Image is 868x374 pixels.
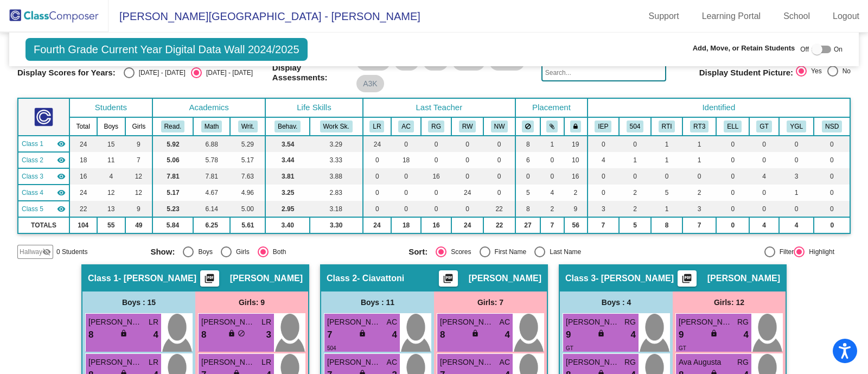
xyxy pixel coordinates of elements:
mat-icon: picture_as_pdf [203,273,216,288]
td: 22 [69,201,97,217]
th: Tier 3 - Response to Intervention [682,117,716,136]
div: Girls: 12 [673,291,786,313]
td: 0 [540,152,564,168]
span: 9 [679,328,684,342]
td: 22 [483,217,515,233]
div: Boys [194,247,213,257]
td: 0 [619,168,651,185]
th: AnnaMarie Ciavattoni [391,117,421,136]
span: Class 5 [22,204,43,214]
span: Sort: [409,247,427,257]
div: Both [269,247,286,257]
td: 12 [125,185,152,201]
div: Filter [775,247,794,257]
td: 0 [421,152,451,168]
td: 0 [421,185,451,201]
mat-icon: visibility [57,188,66,197]
td: TOTALS [18,217,69,233]
td: 9 [125,136,152,152]
td: 5.61 [230,217,265,233]
td: 4 [97,168,125,185]
span: [PERSON_NAME] [88,316,143,328]
button: NSD [822,121,842,132]
mat-radio-group: Select an option [409,246,659,257]
td: 0 [619,136,651,152]
th: Individualized Education Plan [588,117,619,136]
td: 0 [421,136,451,152]
button: Print Students Details [439,270,458,287]
span: [PERSON_NAME] [566,316,620,328]
td: 56 [564,217,588,233]
button: RTI [659,121,675,132]
td: Robyn Gugliuzza - Gugliuzza [18,168,69,185]
td: 2.83 [310,185,363,201]
td: 0 [451,201,483,217]
span: lock [228,329,235,337]
button: RG [428,121,444,132]
td: 27 [515,217,540,233]
td: 24 [363,136,392,152]
div: [DATE] - [DATE] [135,68,186,78]
span: Class 3 [22,172,43,181]
td: 0 [391,185,421,201]
span: [PERSON_NAME] [440,316,494,328]
span: Class 4 [22,188,43,198]
td: 5 [515,185,540,201]
span: 4 [392,328,397,342]
span: Class 3 [565,273,596,284]
button: Read. [161,121,185,132]
mat-icon: visibility [57,156,66,164]
button: LR [369,121,384,132]
span: LR [261,357,271,368]
th: Keep away students [515,117,540,136]
td: 0 [421,201,451,217]
span: LR [149,316,158,328]
td: 0 [540,168,564,185]
span: 8 [88,328,93,342]
td: 12 [97,185,125,201]
td: 0 [814,168,850,185]
td: 0 [814,136,850,152]
td: 5.29 [230,136,265,152]
td: 0 [749,201,779,217]
div: Yes [807,66,822,76]
td: 0 [391,201,421,217]
a: Logout [824,8,868,25]
td: 4 [540,185,564,201]
td: 6.25 [193,217,230,233]
span: [PERSON_NAME] [88,357,143,368]
span: [PERSON_NAME] [707,273,780,284]
td: 3.29 [310,136,363,152]
button: GT [756,121,771,132]
mat-icon: visibility [57,172,66,181]
td: 0 [515,168,540,185]
td: 1 [682,136,716,152]
th: 504 Plan [619,117,651,136]
td: 0 [716,168,749,185]
td: 5.92 [152,136,193,152]
td: 0 [588,136,619,152]
button: Behav. [275,121,301,132]
td: 4 [749,217,779,233]
th: Placement [515,98,588,117]
span: 4 [154,328,158,342]
td: 0 [391,136,421,152]
span: Display Assessments: [272,63,348,83]
div: Girls [232,247,250,257]
td: 0 [749,136,779,152]
td: 0 [749,152,779,168]
span: LR [261,316,271,328]
td: 8 [515,201,540,217]
td: 0 [779,136,814,152]
td: 13 [97,201,125,217]
td: 0 [716,201,749,217]
td: Neha Wilson - Wilson [18,201,69,217]
span: - [PERSON_NAME] [596,273,674,284]
td: 1 [682,152,716,168]
td: 19 [564,136,588,152]
mat-icon: visibility [57,205,66,213]
div: No [838,66,851,76]
button: Print Students Details [200,270,219,287]
td: 3.54 [265,136,309,152]
td: 5 [651,185,682,201]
